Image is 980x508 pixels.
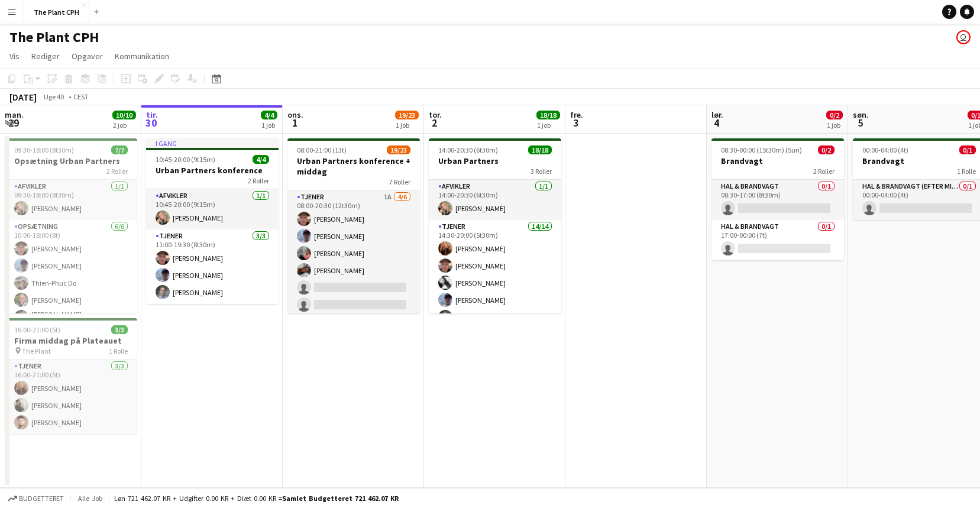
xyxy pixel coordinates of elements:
[111,325,128,334] span: 3/3
[429,220,561,487] app-card-role: Tjener14/1414:30-20:00 (5t30m)[PERSON_NAME][PERSON_NAME][PERSON_NAME][PERSON_NAME][PERSON_NAME]
[115,51,169,62] span: Kommunikation
[76,494,104,503] span: Alle job
[27,48,64,64] a: Rediger
[287,190,420,316] app-card-role: Tjener1A4/608:00-20:30 (12t30m)[PERSON_NAME][PERSON_NAME][PERSON_NAME][PERSON_NAME]
[5,138,137,313] app-job-card: 09:30-18:00 (8t30m)7/7Opsætning Urban Partners2 RollerAfvikler1/109:30-18:00 (8t30m)[PERSON_NAME]...
[5,109,24,120] span: man.
[146,229,279,304] app-card-role: Tjener3/311:00-19:30 (8t30m)[PERSON_NAME][PERSON_NAME][PERSON_NAME]
[389,177,410,186] span: 7 Roller
[24,1,89,24] button: The Plant CPH
[31,51,60,62] span: Rediger
[959,145,976,154] span: 0/1
[813,167,835,176] span: 2 Roller
[427,116,442,130] span: 2
[282,494,399,503] span: Samlet budgetteret 721 462.07 KR
[111,145,128,154] span: 7/7
[3,116,24,130] span: 29
[110,48,174,64] a: Kommunikation
[146,138,279,148] div: I gang
[286,116,303,130] span: 1
[287,109,303,120] span: ons.
[144,116,158,130] span: 30
[72,51,103,62] span: Opgaver
[5,220,137,350] app-card-role: Opsætning6/610:00-18:00 (8t)[PERSON_NAME][PERSON_NAME]Thien-Phuc Do[PERSON_NAME][PERSON_NAME] [PE...
[429,180,561,220] app-card-role: Afvikler1/114:00-20:30 (6t30m)[PERSON_NAME]
[438,145,498,154] span: 14:00-20:30 (6t30m)
[537,121,559,130] div: 1 job
[248,176,269,185] span: 2 Roller
[114,494,399,503] div: Løn 721 462.07 KR + Udgifter 0.00 KR + Diæt 0.00 KR =
[39,92,69,101] span: Uge 40
[67,48,108,64] a: Opgaver
[570,109,583,120] span: fre.
[5,360,137,434] app-card-role: Tjener3/316:00-21:00 (5t)[PERSON_NAME][PERSON_NAME][PERSON_NAME]
[853,109,869,120] span: søn.
[536,111,560,119] span: 18/18
[113,121,135,130] div: 2 job
[5,156,137,166] h3: Opsætning Urban Partners
[710,116,723,130] span: 4
[14,325,60,334] span: 16:00-21:00 (5t)
[287,156,420,177] h3: Urban Partners konference + middag
[957,167,976,176] span: 1 Rolle
[711,109,723,120] span: lør.
[9,51,20,62] span: Vis
[568,116,583,130] span: 3
[528,145,552,154] span: 18/18
[387,145,410,154] span: 19/23
[146,165,279,176] h3: Urban Partners konference
[287,138,420,313] app-job-card: 08:00-21:00 (13t)19/23Urban Partners konference + middag7 RollerTjener1A4/608:00-20:30 (12t30m)[P...
[5,335,137,346] h3: Firma middag på Plateauet
[261,111,277,119] span: 4/4
[395,111,419,119] span: 19/23
[14,145,74,154] span: 09:30-18:00 (8t30m)
[862,145,908,154] span: 00:00-04:00 (4t)
[146,189,279,229] app-card-role: Afvikler1/110:45-20:00 (9t15m)[PERSON_NAME]
[711,180,844,220] app-card-role: Hal & brandvagt0/108:30-17:00 (8t30m)
[5,318,137,434] app-job-card: 16:00-21:00 (5t)3/3Firma middag på Plateauet The Plant1 RolleTjener3/316:00-21:00 (5t)[PERSON_NAM...
[956,30,971,44] app-user-avatar: Magnus Pedersen
[5,48,24,64] a: Vis
[711,156,844,166] h3: Brandvagt
[711,138,844,260] app-job-card: 08:30-00:00 (15t30m) (Sun)0/2Brandvagt2 RollerHal & brandvagt0/108:30-17:00 (8t30m) Hal & brandva...
[156,155,215,164] span: 10:45-20:00 (9t15m)
[531,167,552,176] span: 3 Roller
[22,347,51,355] span: The Plant
[146,138,279,304] app-job-card: I gang10:45-20:00 (9t15m)4/4Urban Partners konference2 RollerAfvikler1/110:45-20:00 (9t15m)[PERSO...
[429,109,442,120] span: tor.
[261,121,277,130] div: 1 job
[106,167,128,176] span: 2 Roller
[827,121,842,130] div: 1 job
[73,92,89,101] div: CEST
[5,180,137,220] app-card-role: Afvikler1/109:30-18:00 (8t30m)[PERSON_NAME]
[6,492,66,505] button: Budgetteret
[146,109,158,120] span: tir.
[721,145,802,154] span: 08:30-00:00 (15t30m) (Sun)
[396,121,418,130] div: 1 job
[429,138,561,313] app-job-card: 14:00-20:30 (6t30m)18/18Urban Partners3 RollerAfvikler1/114:00-20:30 (6t30m)[PERSON_NAME]Tjener14...
[109,347,128,355] span: 1 Rolle
[253,155,269,164] span: 4/4
[112,111,136,119] span: 10/10
[851,116,869,130] span: 5
[297,145,347,154] span: 08:00-21:00 (13t)
[429,156,561,166] h3: Urban Partners
[9,28,99,46] h1: The Plant CPH
[826,111,843,119] span: 0/2
[19,494,64,503] span: Budgetteret
[711,220,844,260] app-card-role: Hal & brandvagt0/117:00-00:00 (7t)
[818,145,835,154] span: 0/2
[9,91,37,103] div: [DATE]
